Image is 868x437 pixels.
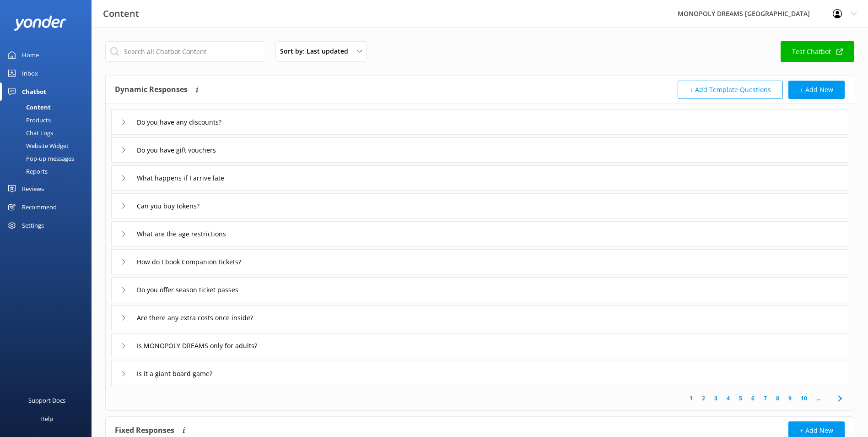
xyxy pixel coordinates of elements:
[759,394,771,403] a: 7
[747,394,759,403] a: 6
[280,46,354,56] span: Sort by: Last updated
[781,41,854,62] a: Test Chatbot
[5,152,74,165] div: Pop-up messages
[22,198,57,216] div: Recommend
[812,394,825,403] span: ...
[678,81,783,99] button: + Add Template Questions
[5,126,92,139] a: Chat Logs
[22,46,39,64] div: Home
[5,165,48,178] div: Reports
[5,126,53,139] div: Chat Logs
[22,82,46,101] div: Chatbot
[685,394,697,403] a: 1
[5,165,92,178] a: Reports
[5,114,51,126] div: Products
[697,394,710,403] a: 2
[5,101,92,114] a: Content
[14,16,66,31] img: yonder-white-logo.png
[22,216,44,235] div: Settings
[734,394,747,403] a: 5
[28,391,65,410] div: Support Docs
[710,394,722,403] a: 3
[5,101,51,114] div: Content
[722,394,734,403] a: 4
[5,152,92,165] a: Pop-up messages
[796,394,812,403] a: 10
[5,139,69,152] div: Website Widget
[40,410,53,428] div: Help
[5,114,92,126] a: Products
[771,394,784,403] a: 8
[784,394,796,403] a: 9
[5,139,92,152] a: Website Widget
[103,6,139,21] h3: Content
[22,180,44,198] div: Reviews
[22,64,38,82] div: Inbox
[115,81,188,99] h4: Dynamic Responses
[788,81,845,99] button: + Add New
[105,41,265,62] input: Search all Chatbot Content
